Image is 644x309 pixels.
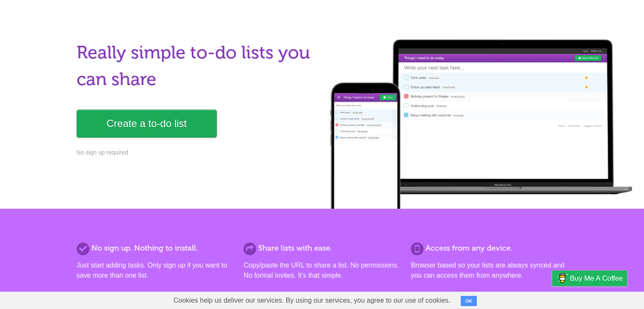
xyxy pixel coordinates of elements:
span: Cookies help us deliver our services. By using our services, you agree to our use of cookies. [165,292,459,309]
p: Just start adding tasks. Only sign up if you want to save more than one list. [77,260,233,281]
h2: Share lists with ease. [243,243,400,254]
span: Buy me a coffee [570,271,623,286]
h2: No sign up. Nothing to install. [77,243,233,254]
a: Create a to-do list [77,110,217,138]
img: Buy me a coffee [556,271,568,285]
p: Browser based so your lists are always synced and you can access them from anywhere. [411,260,567,281]
p: Copy/paste the URL to share a list. No permissions. No formal invites. It's that simple. [243,260,400,281]
p: No sign up required [77,148,317,157]
button: OK [461,296,477,306]
h2: Access from any device. [411,243,567,254]
a: Buy me a coffee [552,270,627,286]
h1: Really simple to-do lists you can share [77,39,317,93]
